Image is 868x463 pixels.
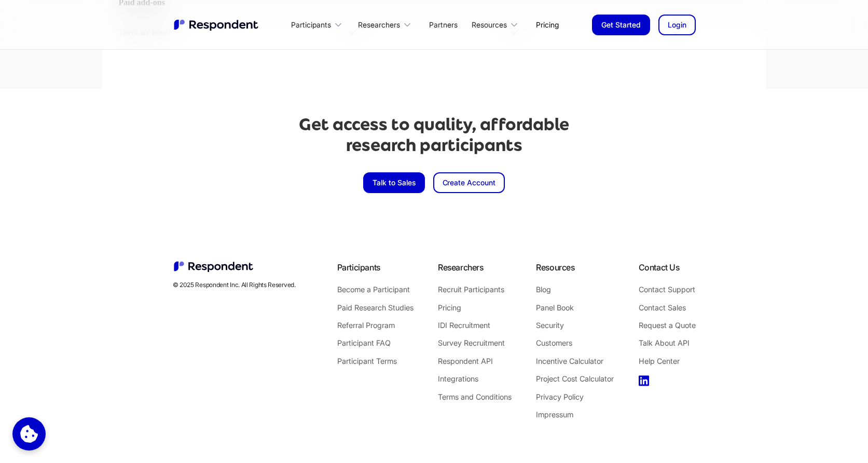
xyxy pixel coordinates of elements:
[438,355,512,368] a: Respondent API
[472,20,507,30] div: Resources
[337,319,414,332] a: Referral Program
[352,12,420,37] div: Researchers
[173,18,261,32] a: home
[639,355,696,368] a: Help Center
[438,260,484,275] div: Researchers
[337,260,380,275] div: Participants
[592,15,650,35] a: Get Started
[639,319,696,332] a: Request a Quote
[285,12,352,37] div: Participants
[438,372,512,386] a: Integrations
[337,336,414,350] a: Participant FAQ
[337,283,414,296] a: Become a Participant
[358,20,400,30] div: Researchers
[299,114,569,156] h2: Get access to quality, affordable research participants
[291,20,331,30] div: Participants
[536,355,614,368] a: Incentive Calculator
[173,18,261,32] img: Untitled UI logotext
[433,172,505,193] a: Create Account
[173,281,296,289] div: © 2025 Respondent Inc. All Rights Reserved.
[536,260,574,275] div: Resources
[658,15,696,35] a: Login
[536,319,614,332] a: Security
[536,372,614,386] a: Project Cost Calculator
[438,319,512,332] a: IDI Recruitment
[363,172,425,193] a: Talk to Sales
[337,355,414,368] a: Participant Terms
[639,260,680,275] div: Contact Us
[438,301,512,315] a: Pricing
[639,283,696,296] a: Contact Support
[528,12,567,37] a: Pricing
[536,408,614,421] a: Impressum
[536,301,614,315] a: Panel Book
[438,283,512,296] a: Recruit Participants
[536,390,614,404] a: Privacy Policy
[466,12,528,37] div: Resources
[536,336,614,350] a: Customers
[639,301,696,315] a: Contact Sales
[421,12,466,37] a: Partners
[438,336,512,350] a: Survey Recruitment
[438,390,512,404] a: Terms and Conditions
[337,301,414,315] a: Paid Research Studies
[639,336,696,350] a: Talk About API
[536,283,614,296] a: Blog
